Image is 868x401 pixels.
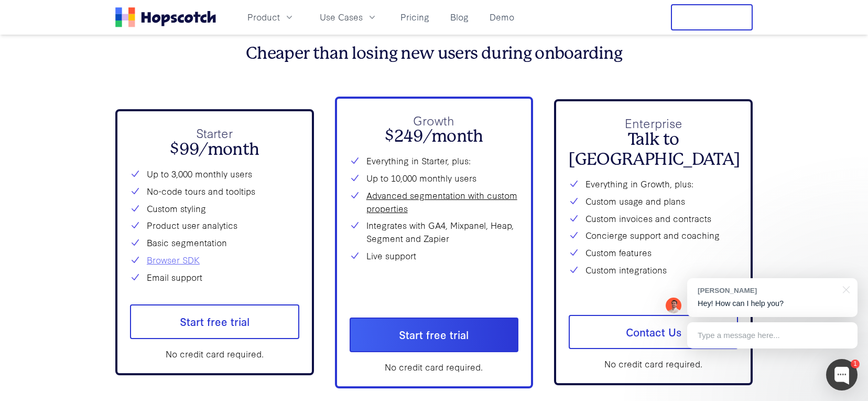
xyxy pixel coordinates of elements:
[671,4,753,30] button: Free Trial
[130,236,299,249] li: Basic segmentation
[130,124,299,142] p: Starter
[130,202,299,215] li: Custom styling
[320,10,363,24] span: Use Cases
[569,177,738,191] li: Everything in Growth, plus:
[396,8,433,26] a: Pricing
[241,8,301,26] button: Product
[687,322,858,349] div: Type a message here...
[569,246,738,259] li: Custom features
[147,254,200,267] a: Browser SDK
[350,172,519,185] li: Up to 10,000 monthly users
[130,167,299,181] li: Up to 3,000 monthly users
[569,130,738,170] h2: Talk to [GEOGRAPHIC_DATA]
[115,44,753,64] h3: Cheaper than losing new users during onboarding
[366,189,519,215] a: Advanced segmentation with custom properties
[115,7,216,27] a: Home
[350,249,519,262] li: Live support
[350,154,519,167] li: Everything in Starter, plus:
[313,8,384,26] button: Use Cases
[247,10,280,24] span: Product
[569,263,738,277] li: Custom integrations
[130,185,299,198] li: No-code tours and tooltips
[130,347,299,361] div: No credit card required.
[130,304,299,339] a: Start free trial
[666,298,681,313] img: Mark Spera
[569,195,738,208] li: Custom usage and plans
[851,360,860,368] div: 1
[569,357,738,371] div: No credit card required.
[446,8,473,26] a: Blog
[698,298,847,309] p: Hey! How can I help you?
[350,361,519,374] div: No credit card required.
[698,286,837,296] div: [PERSON_NAME]
[130,140,299,160] h2: $99/month
[569,315,738,350] a: Contact Us
[569,229,738,242] li: Concierge support and coaching
[350,318,519,352] a: Start free trial
[350,126,519,146] h2: $249/month
[130,219,299,232] li: Product user analytics
[485,8,518,26] a: Demo
[350,219,519,245] li: Integrates with GA4, Mixpanel, Heap, Segment and Zapier
[130,271,299,284] li: Email support
[569,212,738,225] li: Custom invoices and contracts
[350,111,519,130] p: Growth
[569,114,738,132] p: Enterprise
